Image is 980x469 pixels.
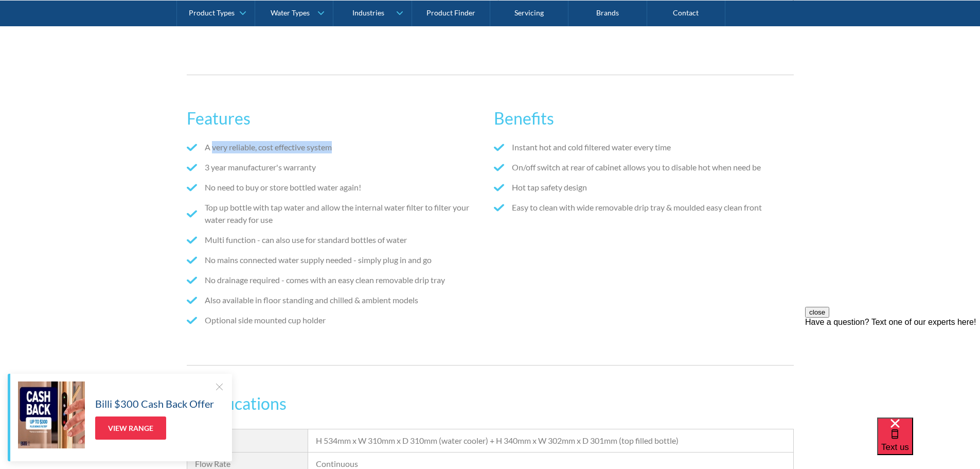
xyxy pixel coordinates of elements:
[494,161,793,173] li: On/off switch at rear of cabinet allows you to disable hot when need be
[187,274,486,286] li: No drainage required - comes with an easy clean removable drip tray
[187,106,486,131] h2: Features
[316,435,785,447] div: H 534mm x W 310mm x D 310mm (water cooler) + H 340mm x W 302mm x D 301mm (top filled bottle)
[187,254,486,266] li: No mains connected water supply needed - simply plug in and go
[187,391,794,416] h3: Specifications
[352,8,384,17] div: Industries
[195,435,300,447] div: Size
[187,161,486,173] li: 3 year manufacturer's warranty
[189,8,235,17] div: Product Types
[494,181,793,194] li: Hot tap safety design
[187,141,486,153] li: A very reliable, cost effective system
[494,106,793,131] h2: Benefits
[187,234,486,246] li: Multi function - can also use for standard bottles of water
[18,381,85,448] img: Billi $300 Cash Back Offer
[494,201,793,214] li: Easy to clean with wide removable drip tray & moulded easy clean front
[494,141,793,153] li: Instant hot and cold filtered water every time
[187,181,486,194] li: No need to buy or store bottled water again!
[95,416,166,440] a: View Range
[95,396,214,411] h5: Billi $300 Cash Back Offer
[187,314,486,326] li: Optional side mounted cup holder
[805,307,980,430] iframe: podium webchat widget prompt
[271,8,310,17] div: Water Types
[187,294,486,306] li: Also available in floor standing and chilled & ambient models
[187,201,486,226] li: Top up bottle with tap water and allow the internal water filter to filter your water ready for use
[877,418,980,469] iframe: podium webchat widget bubble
